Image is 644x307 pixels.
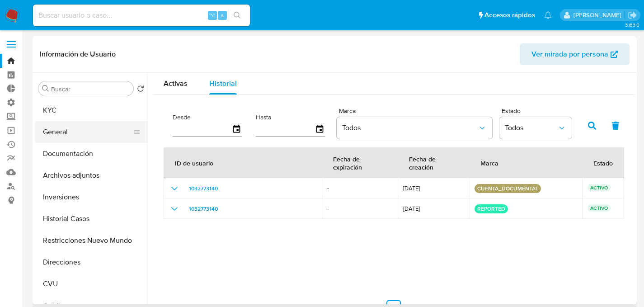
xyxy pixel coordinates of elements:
[221,11,224,19] span: s
[531,43,608,65] span: Ver mirada por persona
[51,85,130,93] input: Buscar
[628,10,637,20] a: Salir
[484,10,535,20] span: Accesos rápidos
[35,99,148,121] button: KYC
[520,43,630,65] button: Ver mirada por persona
[35,273,148,295] button: CVU
[35,165,148,186] button: Archivos adjuntos
[209,11,216,19] span: ⌥
[35,230,148,251] button: Restricciones Nuevo Mundo
[35,121,141,143] button: General
[35,186,148,208] button: Inversiones
[35,208,148,230] button: Historial Casos
[42,85,49,92] button: Buscar
[228,9,246,22] button: search-icon
[573,11,625,19] p: facundo.marin@mercadolibre.com
[35,143,148,165] button: Documentación
[137,85,144,95] button: Volver al orden por defecto
[40,50,116,59] h1: Información de Usuario
[35,251,148,273] button: Direcciones
[544,11,552,19] a: Notificaciones
[33,9,250,21] input: Buscar usuario o caso...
